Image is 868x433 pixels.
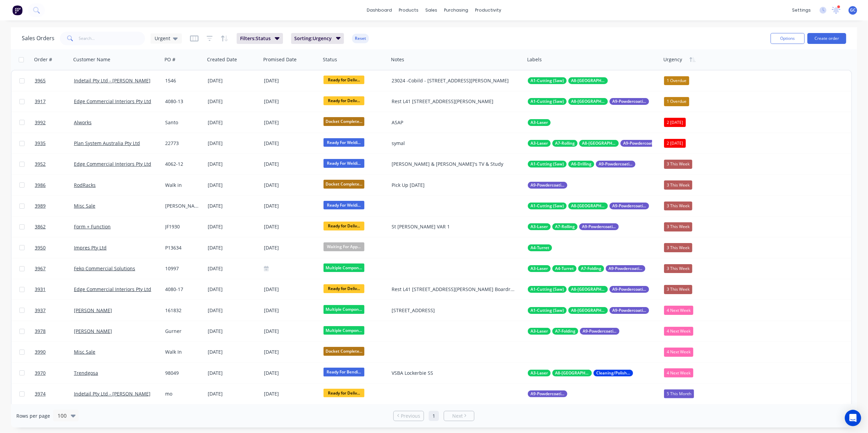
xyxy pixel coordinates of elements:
a: Form + Function [74,223,111,230]
a: 3950 [35,238,74,258]
span: 3965 [35,77,46,84]
div: 5 This Month [664,389,694,398]
span: Filters: Status [240,35,271,42]
div: products [395,5,422,15]
div: 22773 [165,140,201,147]
span: Cleaning/Polishing [596,370,630,376]
div: symal [392,140,516,147]
div: [STREET_ADDRESS] [392,307,516,314]
span: A9-Powdercoating [583,328,617,335]
div: 4080-17 [165,286,201,293]
div: [DATE] [264,160,318,169]
div: Rest L41 [STREET_ADDRESS][PERSON_NAME] [392,98,516,105]
a: 3862 [35,216,74,237]
img: Factory [12,5,22,15]
div: Santo [165,119,201,126]
span: A9-Powdercoating [612,307,646,314]
div: 2 [DATE] [664,139,686,148]
span: A9-Powdercoating [612,203,646,209]
div: [DATE] [264,97,318,106]
span: Ready for Deliv... [323,222,364,230]
span: A9-Powdercoating [612,286,646,293]
span: A9-Powdercoating [612,98,646,105]
a: 3992 [35,112,74,133]
div: [DATE] [264,243,318,252]
span: 3978 [35,328,46,335]
a: Misc Sale [74,203,95,209]
a: Edge Commercial Interiors Pty Ltd [74,286,151,292]
div: mo [165,390,201,397]
a: Trendgosa [74,370,98,376]
button: A3-LaserA7-RollingA9-Powdercoating [528,223,619,230]
a: [PERSON_NAME] [74,328,112,334]
div: 1546 [165,77,201,84]
div: 1 Overdue [664,97,689,106]
div: Status [323,56,337,63]
span: A6-Drilling [571,161,591,167]
button: Create order [807,33,846,44]
span: Multiple Compon... [323,263,364,272]
span: A8-[GEOGRAPHIC_DATA] [571,77,605,84]
span: Ready for Deliv... [323,389,364,397]
span: A9-Powdercoating [531,390,565,397]
span: A1-Cutting (Saw) [531,98,564,105]
div: 4062-12 [165,161,201,167]
span: 3992 [35,119,46,126]
div: 3 This Week [664,264,692,273]
span: Docket Complete... [323,180,364,188]
span: 3937 [35,307,46,314]
button: A1-Cutting (Saw)A8-[GEOGRAPHIC_DATA]A9-Powdercoating [528,98,649,105]
a: Next page [444,413,474,419]
div: St [PERSON_NAME] VAR 1 [392,223,516,230]
span: 3952 [35,161,46,167]
span: A8-[GEOGRAPHIC_DATA] [582,140,616,147]
div: Rest L41 [STREET_ADDRESS][PERSON_NAME] Boardroom Seating [392,286,516,293]
div: P13634 [165,244,201,251]
button: Filters:Status [237,33,283,44]
h1: Sales Orders [22,35,54,42]
span: A9-Powdercoating [582,223,616,230]
div: 3 This Week [664,160,692,169]
a: 3989 [35,196,74,216]
span: A9-Powdercoating [609,265,643,272]
div: 3 This Week [664,222,692,231]
span: A3-Laser [531,265,548,272]
span: Ready for Deliv... [323,284,364,293]
span: A9-Powdercoating [599,161,633,167]
div: Gurner [165,328,201,335]
div: 4080-13 [165,98,201,105]
a: Feko Commercial Solutions [74,265,135,272]
button: A1-Cutting (Saw)A8-[GEOGRAPHIC_DATA] [528,77,608,84]
a: 3952 [35,154,74,174]
div: Walk in [165,182,201,189]
button: A3-LaserA7-RollingA8-[GEOGRAPHIC_DATA]A9-Powdercoating [528,140,660,147]
button: Options [771,33,805,44]
span: 3989 [35,203,46,209]
button: A1-Cutting (Saw)A6-DrillingA9-Powdercoating [528,161,635,167]
div: [DATE] [264,306,318,315]
button: A3-LaserA7-FoldingA9-Powdercoating [528,328,619,335]
span: A7-Folding [581,265,601,272]
div: 3 This Week [664,243,692,252]
a: 3986 [35,175,74,195]
div: [DATE] [264,202,318,210]
div: Created Date [207,56,237,63]
div: [DATE] [264,348,318,356]
span: 3990 [35,349,46,355]
div: 3 This Week [664,285,692,294]
span: A1-Cutting (Saw) [531,77,564,84]
span: A7-Rolling [555,223,575,230]
span: Sorting: Urgency [295,35,332,42]
a: [PERSON_NAME] [74,307,112,314]
div: [DATE] [208,286,258,293]
span: A3-Laser [531,328,548,335]
button: A1-Cutting (Saw)A8-[GEOGRAPHIC_DATA]A9-Powdercoating [528,203,649,209]
a: 3917 [35,91,74,112]
button: A3-LaserA8-[GEOGRAPHIC_DATA]Cleaning/Polishing [528,370,633,376]
div: 10997 [165,265,201,272]
span: A1-Cutting (Saw) [531,203,564,209]
span: 3931 [35,286,46,293]
div: [DATE] [208,161,258,167]
ul: Pagination [391,411,477,421]
a: 3970 [35,363,74,383]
